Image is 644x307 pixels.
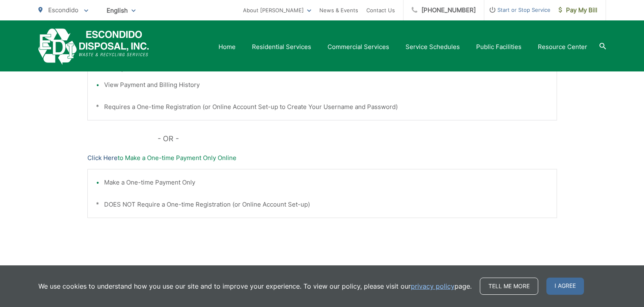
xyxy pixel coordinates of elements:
a: EDCD logo. Return to the homepage. [38,29,149,65]
a: Service Schedules [406,42,460,52]
a: Tell me more [480,278,538,295]
p: * Requires a One-time Registration (or Online Account Set-up to Create Your Username and Password) [96,102,548,112]
p: * DOES NOT Require a One-time Registration (or Online Account Set-up) [96,200,548,209]
li: View Payment and Billing History [104,80,548,90]
a: Click Here [87,153,118,163]
a: News & Events [319,5,358,15]
a: Commercial Services [328,42,389,52]
p: We use cookies to understand how you use our site and to improve your experience. To view our pol... [38,281,472,291]
a: privacy policy [411,281,455,291]
a: About [PERSON_NAME] [243,5,311,15]
a: Residential Services [252,42,311,52]
p: to Make a One-time Payment Only Online [87,153,557,163]
span: English [100,3,142,18]
a: Contact Us [366,5,395,15]
li: Make a One-time Payment Only [104,178,548,187]
span: I agree [546,278,584,295]
a: Public Facilities [476,42,521,52]
span: Escondido [48,6,78,14]
a: Resource Center [538,42,587,52]
p: - OR - [158,133,557,145]
a: Home [218,42,236,52]
span: Pay My Bill [559,5,597,15]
